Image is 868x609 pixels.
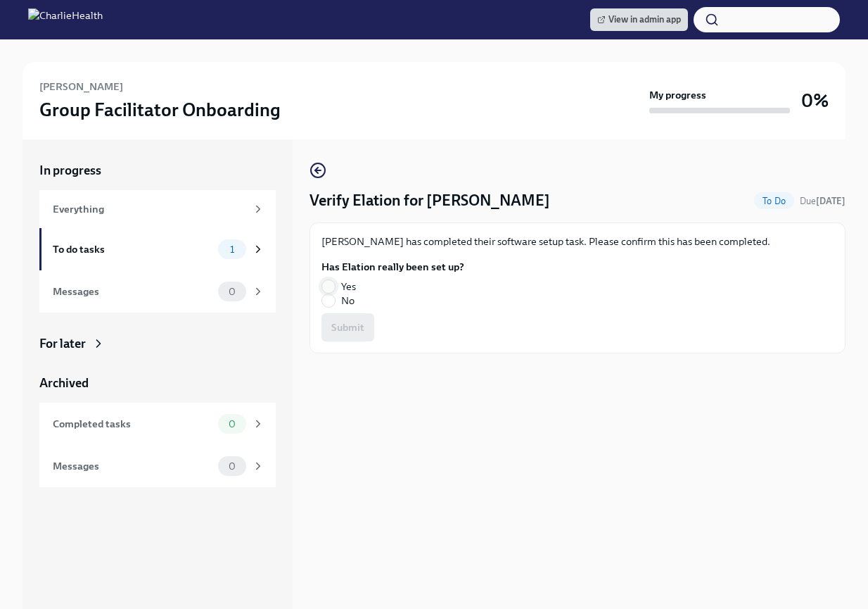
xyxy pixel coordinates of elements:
strong: [DATE] [816,196,845,206]
div: Messages [53,284,212,299]
a: Messages0 [39,270,276,313]
span: 0 [220,461,244,472]
a: View in admin app [590,8,688,31]
span: Due [800,196,845,206]
span: View in admin app [597,13,681,27]
a: Everything [39,190,276,228]
a: To do tasks1 [39,228,276,270]
h4: Verify Elation for [PERSON_NAME] [309,190,550,211]
span: 0 [220,287,244,297]
span: No [341,294,355,308]
a: Archived [39,375,276,391]
div: Messages [53,458,212,474]
div: Everything [53,201,246,217]
div: To do tasks [53,241,212,257]
strong: My progress [649,88,706,102]
a: Messages0 [39,445,276,487]
label: Has Elation really been set up? [321,260,464,274]
span: To Do [754,196,794,206]
h6: [PERSON_NAME] [39,79,123,94]
a: In progress [39,162,276,179]
p: [PERSON_NAME] has completed their software setup task. Please confirm this has been completed. [321,234,834,249]
a: Completed tasks0 [39,403,276,445]
span: 1 [222,244,243,255]
div: Completed tasks [53,416,212,432]
div: For later [39,335,86,352]
span: 0 [220,419,244,429]
a: For later [39,335,276,352]
span: Yes [341,280,356,294]
img: CharlieHealth [28,8,103,31]
h3: 0% [801,88,829,113]
h3: Group Facilitator Onboarding [39,97,281,123]
span: October 6th, 2025 09:00 [800,194,845,208]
